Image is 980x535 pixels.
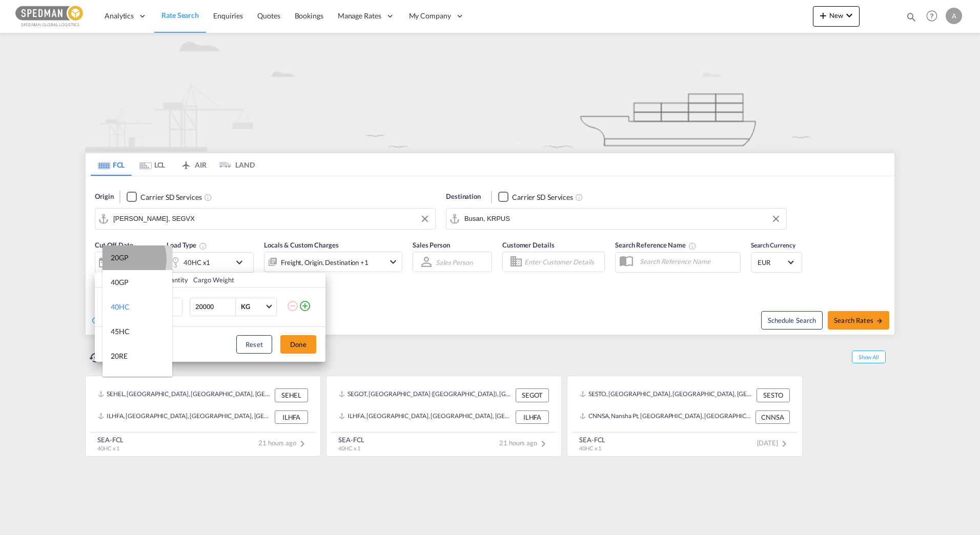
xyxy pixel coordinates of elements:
div: 40GP [111,277,129,287]
div: 45HC [111,326,130,337]
div: 40HC [111,302,130,312]
div: 20GP [111,253,129,263]
div: 20RE [111,351,128,361]
div: 40RE [111,376,128,386]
